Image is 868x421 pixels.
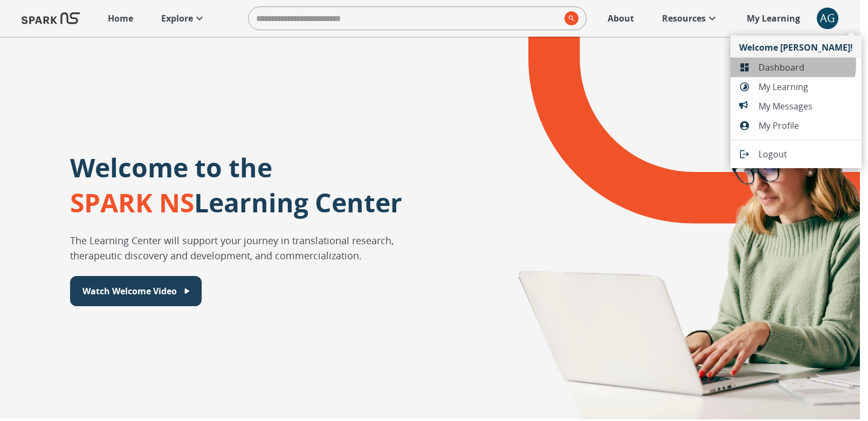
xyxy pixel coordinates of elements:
span: Logout [759,148,853,161]
span: My Messages [759,100,853,113]
li: Welcome [PERSON_NAME]! [731,36,862,58]
span: My Profile [759,119,853,132]
span: My Learning [759,80,853,93]
span: Dashboard [759,61,853,74]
